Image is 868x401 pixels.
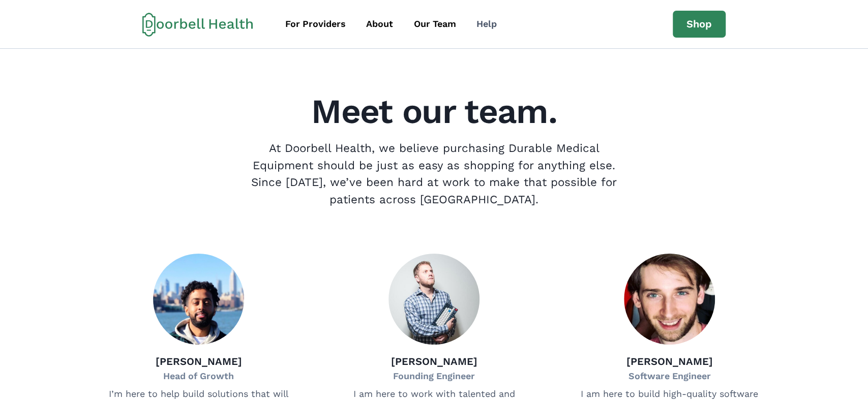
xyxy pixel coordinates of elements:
[624,254,715,345] img: Agustín Brandoni
[391,354,477,369] p: [PERSON_NAME]
[156,354,242,369] p: [PERSON_NAME]
[414,17,456,31] div: Our Team
[388,254,480,345] img: Drew Baumann
[405,13,465,36] a: Our Team
[626,354,712,369] p: [PERSON_NAME]
[153,254,244,345] img: Fadhi Ali
[626,369,712,383] p: Software Engineer
[467,13,506,36] a: Help
[391,369,477,383] p: Founding Engineer
[285,17,346,31] div: For Providers
[476,17,497,31] div: Help
[243,140,625,208] p: At Doorbell Health, we believe purchasing Durable Medical Equipment should be just as easy as sho...
[673,11,726,38] a: Shop
[156,369,242,383] p: Head of Growth
[366,17,393,31] div: About
[276,13,355,36] a: For Providers
[357,13,402,36] a: About
[88,95,781,129] h2: Meet our team.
